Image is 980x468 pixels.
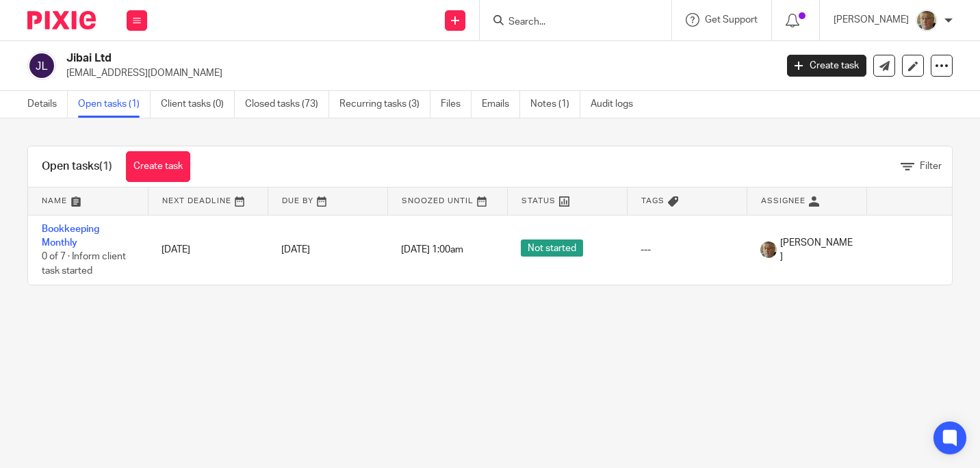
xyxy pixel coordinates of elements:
[42,224,99,248] a: Bookkeeping Monthly
[591,91,643,118] a: Audit logs
[787,55,866,77] a: Create task
[148,215,268,285] td: [DATE]
[521,197,556,205] span: Status
[161,91,235,118] a: Client tasks (0)
[507,16,630,29] input: Search
[66,51,626,66] h2: Jibai Ltd
[339,91,430,118] a: Recurring tasks (3)
[402,197,474,205] span: Snoozed Until
[920,161,942,171] span: Filter
[42,159,112,174] h1: Open tasks
[126,151,190,182] a: Create task
[27,91,68,118] a: Details
[99,161,112,172] span: (1)
[916,10,938,31] img: profile%20pic%204.JPG
[245,91,329,118] a: Closed tasks (73)
[521,239,583,257] span: Not started
[641,197,665,205] span: Tags
[441,91,472,118] a: Files
[281,245,310,255] span: [DATE]
[530,91,580,118] a: Notes (1)
[834,13,909,27] p: [PERSON_NAME]
[705,15,758,25] span: Get Support
[27,11,96,29] img: Pixie
[78,91,151,118] a: Open tasks (1)
[760,242,777,258] img: profile%20pic%204.JPG
[42,252,126,276] span: 0 of 7 · Inform client task started
[780,236,853,264] span: [PERSON_NAME]
[641,243,733,257] div: ---
[27,51,56,80] img: svg%3E
[401,245,463,255] span: [DATE] 1:00am
[66,66,766,80] p: [EMAIL_ADDRESS][DOMAIN_NAME]
[482,91,520,118] a: Emails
